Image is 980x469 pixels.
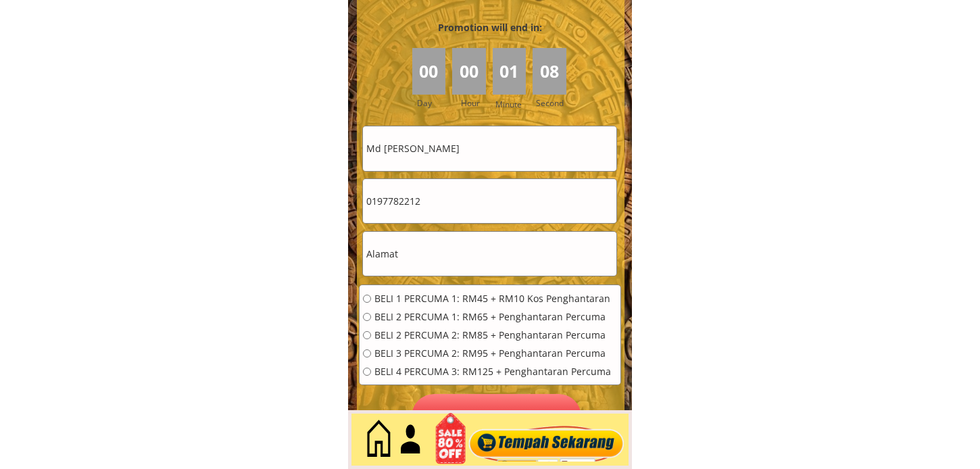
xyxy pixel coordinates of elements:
[374,367,611,376] span: BELI 4 PERCUMA 3: RM125 + Penghantaran Percuma
[414,20,566,35] h3: Promotion will end in:
[495,98,525,111] h3: Minute
[363,179,616,223] input: Telefon
[536,97,569,109] h3: Second
[363,232,616,276] input: Alamat
[412,394,581,439] p: Pesan sekarang
[363,126,616,170] input: Nama
[374,330,611,340] span: BELI 2 PERCUMA 2: RM85 + Penghantaran Percuma
[374,294,611,303] span: BELI 1 PERCUMA 1: RM45 + RM10 Kos Penghantaran
[461,97,489,109] h3: Hour
[417,97,451,109] h3: Day
[374,312,611,322] span: BELI 2 PERCUMA 1: RM65 + Penghantaran Percuma
[374,349,611,358] span: BELI 3 PERCUMA 2: RM95 + Penghantaran Percuma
